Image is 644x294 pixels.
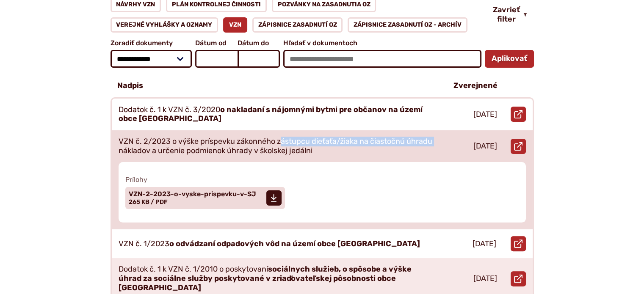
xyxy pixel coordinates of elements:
span: Zavrieť filter [493,5,520,24]
p: Zverejnené [453,81,498,91]
input: Dátum od [195,50,238,68]
a: Verejné vyhlášky a oznamy [111,17,218,33]
p: Dodatok č. 1 k VZN č. 1/2010 o poskytovaní [119,265,434,292]
span: Prílohy [125,176,519,184]
span: Dátum od [195,39,238,47]
span: Dátum do [238,39,280,47]
strong: o nakladaní s nájomnými bytmi pre občanov na území obce [GEOGRAPHIC_DATA] [119,105,423,124]
p: VZN č. 1/2023 [119,239,420,249]
button: Zavrieť filter [486,5,534,24]
p: Dodatok č. 1 k VZN č. 3/2020 [119,105,434,124]
a: Zápisnice zasadnutí OZ [252,17,343,33]
p: VZN č. 2/2023 o výške príspevku zákonného zástupcu dieťaťa/žiaka na čiastočnú úhradu nákladov a u... [119,137,434,155]
button: Aplikovať [485,50,534,68]
span: VZN-2-2023-o-vyske-prispevku-v-SJ [129,191,256,198]
input: Hľadať v dokumentoch [283,50,481,68]
p: Nadpis [117,81,143,91]
a: VZN-2-2023-o-vyske-prispevku-v-SJ 265 KB / PDF [125,187,285,209]
span: Zoradiť dokumenty [111,39,192,47]
strong: sociálnych služieb, o spôsobe a výške úhrad za sociálne služby poskytované v zriaďovateľskej pôso... [119,264,412,292]
a: Zápisnice zasadnutí OZ - ARCHÍV [348,17,467,33]
p: [DATE] [473,274,497,283]
input: Dátum do [238,50,280,68]
select: Zoradiť dokumenty [111,50,192,68]
p: [DATE] [473,142,497,151]
a: VZN [223,17,247,33]
p: [DATE] [473,239,496,249]
p: [DATE] [473,110,497,119]
span: Hľadať v dokumentoch [283,39,481,47]
span: 265 KB / PDF [129,198,168,206]
strong: o odvádzaní odpadových vôd na území obce [GEOGRAPHIC_DATA] [169,239,420,248]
